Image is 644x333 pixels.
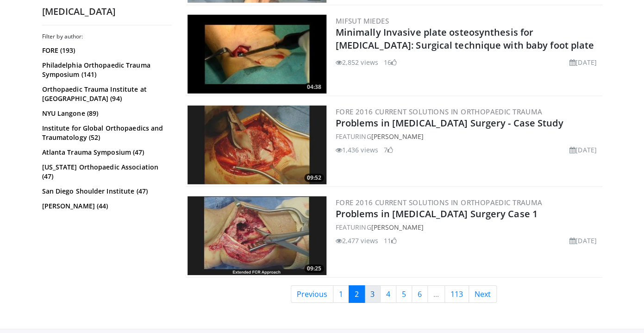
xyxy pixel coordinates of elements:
span: 09:52 [304,174,324,182]
a: Philadelphia Orthopaedic Trauma Symposium (141) [42,61,169,79]
a: 09:25 [188,196,326,275]
h3: Filter by author: [42,33,172,40]
a: Previous [291,285,333,303]
a: [PERSON_NAME] [371,132,423,141]
a: [US_STATE] Orthopaedic Association (47) [42,163,169,181]
a: Next [469,285,497,303]
span: 09:25 [304,264,324,273]
a: FORE 2016 Current Solutions in Orthopaedic Trauma [336,107,543,116]
img: c6a2bdab-8a3d-4d33-bacd-2d7d5eb4cd53.300x170_q85_crop-smart_upscale.jpg [188,196,326,275]
a: [PERSON_NAME] [371,223,423,232]
a: 4 [380,285,396,303]
a: 3 [364,285,381,303]
li: 2,477 views [336,236,378,245]
a: Problems in [MEDICAL_DATA] Surgery Case 1 [336,207,538,220]
a: 04:38 [188,15,326,94]
a: Institute for Global Orthopaedics and Traumatology (52) [42,124,169,142]
li: 1,436 views [336,145,378,155]
a: [PERSON_NAME] (44) [42,201,169,211]
a: San Diego Shoulder Institute (47) [42,187,169,196]
a: Minimally Invasive plate osteosynthesis for [MEDICAL_DATA]: Surgical technique with baby foot plate [336,26,594,51]
span: 04:38 [304,83,324,91]
li: [DATE] [569,57,597,67]
img: 01c1d374-694f-48cd-a84c-beaf2a2c0122.300x170_q85_crop-smart_upscale.jpg [188,106,326,184]
a: 6 [412,285,428,303]
a: Atlanta Trauma Symposium (47) [42,148,169,157]
a: Problems in [MEDICAL_DATA] Surgery - Case Study [336,117,563,129]
li: [DATE] [569,145,597,155]
a: 1 [333,285,349,303]
li: 7 [384,145,393,155]
div: FEATURING [336,222,600,232]
a: FORE (193) [42,46,169,55]
a: 5 [396,285,412,303]
a: 09:52 [188,106,326,184]
div: FEATURING [336,132,600,141]
a: Orthopaedic Trauma Institute at [GEOGRAPHIC_DATA] (94) [42,85,169,103]
nav: Search results pages [186,285,602,303]
h2: [MEDICAL_DATA] [42,6,172,18]
li: 16 [384,57,397,67]
a: 2 [349,285,365,303]
img: 45e0929b-ddcc-4af4-bb7e-2cb723a37d56.300x170_q85_crop-smart_upscale.jpg [188,15,326,94]
a: FORE 2016 Current Solutions in Orthopaedic Trauma [336,198,543,207]
a: NYU Langone (89) [42,109,169,118]
li: 2,852 views [336,57,378,67]
a: mifsut miedes [336,16,389,25]
li: [DATE] [569,236,597,245]
li: 11 [384,236,397,245]
a: 113 [444,285,469,303]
